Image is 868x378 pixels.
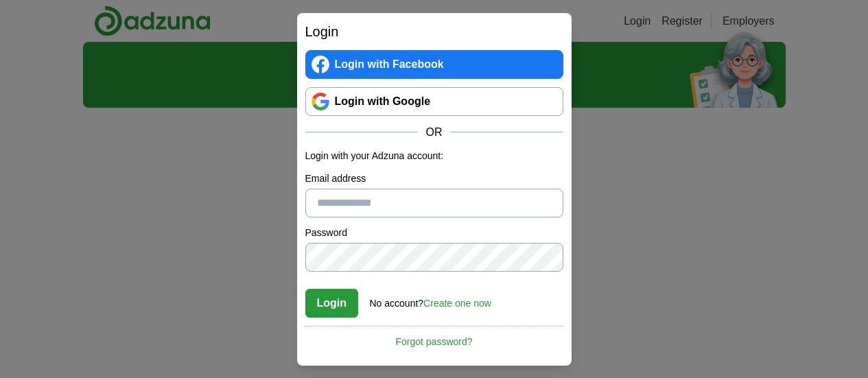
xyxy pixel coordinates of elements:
p: Login with your Adzuna account: [305,149,563,163]
a: Login with Google [305,87,563,116]
h2: Login [305,21,563,42]
button: Login [305,289,359,318]
label: Password [305,226,563,240]
label: Email address [305,172,563,186]
a: Forgot password? [305,326,563,349]
div: No account? [370,288,491,311]
a: Login with Facebook [305,50,563,79]
a: Create one now [423,298,491,309]
span: OR [418,124,451,141]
